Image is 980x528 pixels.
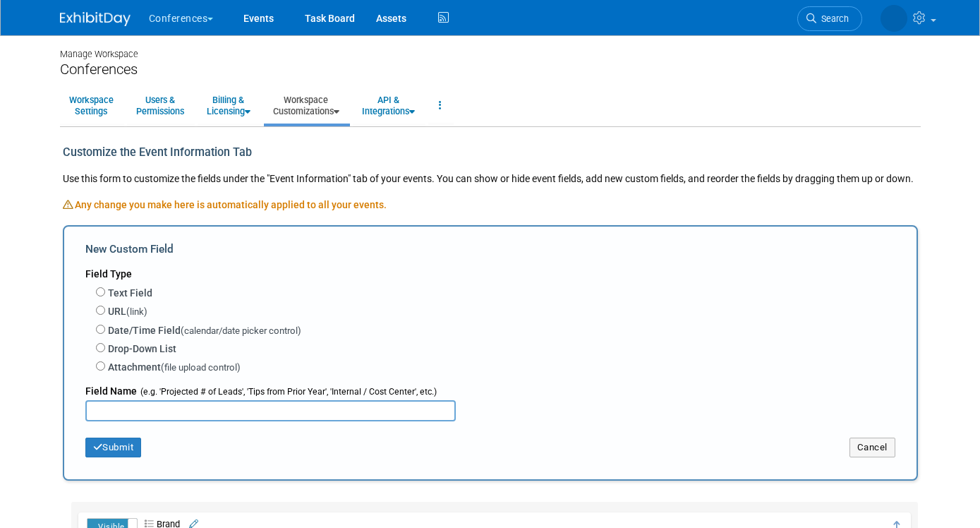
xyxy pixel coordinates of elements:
[108,323,301,338] label: Date/Time Field
[85,376,895,400] div: Field Name
[108,360,241,375] label: Attachment
[85,260,895,281] div: Field Type
[108,286,152,300] label: Text Field
[849,438,895,457] button: Cancel
[108,304,147,319] label: URL
[108,342,176,356] label: Drop-Down List
[63,198,918,225] div: Any change you make here is automatically applied to all your events.
[264,88,349,123] a: WorkspaceCustomizations
[60,35,921,61] div: Manage Workspace
[85,241,895,260] div: New Custom Field
[181,325,301,336] span: (calendar/date picker control)
[60,61,921,78] div: Conferences
[63,138,407,168] div: Customize the Event Information Tab
[137,387,437,397] span: (e.g. 'Projected # of Leads', 'Tips from Prior Year', 'Internal / Cost Center', etc.)
[161,362,241,373] span: (file upload control)
[881,5,907,32] img: Stephanie Donley
[353,88,424,123] a: API &Integrations
[60,88,123,123] a: WorkspaceSettings
[198,88,260,123] a: Billing &Licensing
[127,88,193,123] a: Users &Permissions
[797,6,862,31] a: Search
[63,168,918,198] div: Use this form to customize the fields under the "Event Information" tab of your events. You can s...
[816,13,849,24] span: Search
[126,306,147,317] span: (link)
[60,12,131,26] img: ExhibitDay
[85,438,142,457] button: Submit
